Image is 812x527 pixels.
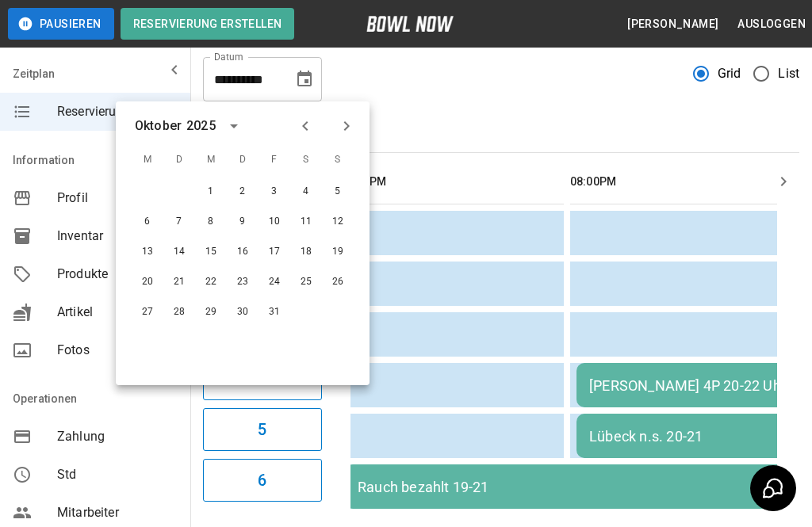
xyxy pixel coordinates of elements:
button: 12. Okt. 2025 [324,208,352,236]
button: 4. Okt. 2025 [292,178,320,206]
button: 27. Okt. 2025 [133,298,162,327]
button: 24. Okt. 2025 [260,268,289,296]
h6: 6 [258,468,266,493]
span: Reservierungen [57,102,178,121]
div: Rauch bezahlt 19-21 [358,479,789,495]
span: Grid [718,64,741,83]
button: 5 [203,408,322,451]
button: Next month [333,113,360,139]
th: 07:00PM [340,159,564,204]
span: Artikel [57,303,178,322]
span: S [292,144,320,176]
button: 5. Okt. 2025 [324,178,352,206]
button: 13. Okt. 2025 [133,238,162,266]
button: 6. Okt. 2025 [133,208,162,236]
button: Ausloggen [731,10,812,39]
span: Inventar [57,227,178,246]
div: Lübeck n.s. 20-21 [589,428,789,445]
span: D [165,144,193,176]
button: 23. Okt. 2025 [228,268,257,296]
button: 14. Okt. 2025 [165,238,193,266]
button: Reservierung erstellen [121,8,295,40]
button: 22. Okt. 2025 [197,268,225,296]
button: 7. Okt. 2025 [165,208,193,236]
img: logo [366,16,454,32]
button: 19. Okt. 2025 [324,238,352,266]
h6: 5 [258,417,266,442]
span: Zahlung [57,427,178,446]
span: List [778,64,799,83]
span: M [133,144,162,176]
button: 1. Okt. 2025 [197,178,225,206]
button: 9. Okt. 2025 [228,208,257,236]
div: 2025 [186,116,216,136]
span: Std [57,465,178,484]
button: [PERSON_NAME] [621,10,725,39]
button: 15. Okt. 2025 [197,238,225,266]
div: inventory tabs [203,114,799,152]
div: Oktober [135,116,182,136]
span: Fotos [57,341,178,360]
button: 30. Okt. 2025 [228,298,257,327]
button: 2. Okt. 2025 [228,178,257,206]
button: 21. Okt. 2025 [165,268,193,296]
button: 17. Okt. 2025 [260,238,289,266]
button: 18. Okt. 2025 [292,238,320,266]
span: M [197,144,225,176]
button: 10. Okt. 2025 [260,208,289,236]
span: Produkte [57,265,178,284]
button: 26. Okt. 2025 [324,268,352,296]
button: 3. Okt. 2025 [260,178,289,206]
button: Previous month [292,113,319,139]
button: 31. Okt. 2025 [260,298,289,327]
span: F [260,144,289,176]
span: D [228,144,257,176]
button: 28. Okt. 2025 [165,298,193,327]
button: 8. Okt. 2025 [197,208,225,236]
button: 20. Okt. 2025 [133,268,162,296]
button: 6 [203,459,322,502]
button: calendar view is open, switch to year view [220,113,247,139]
span: S [324,144,352,176]
button: Choose date, selected date is 22. Aug. 2025 [289,63,320,95]
button: Pausieren [8,8,114,40]
button: 11. Okt. 2025 [292,208,320,236]
button: 16. Okt. 2025 [228,238,257,266]
span: Mitarbeiter [57,503,178,522]
button: 25. Okt. 2025 [292,268,320,296]
button: 29. Okt. 2025 [197,298,225,327]
span: Profil [57,189,178,208]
